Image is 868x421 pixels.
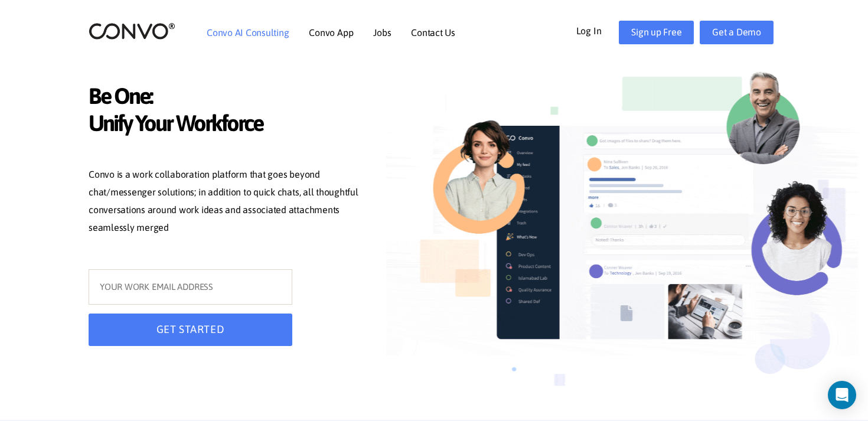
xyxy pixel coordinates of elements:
img: logo_2.png [89,22,175,40]
span: Unify Your Workforce [89,110,366,140]
button: GET STARTED [89,314,292,346]
a: Convo App [309,28,353,37]
a: Get a Demo [700,21,774,44]
span: Be One: [89,83,366,113]
input: YOUR WORK EMAIL ADDRESS [89,269,292,305]
a: Convo AI Consulting [207,28,289,37]
p: Convo is a work collaboration platform that goes beyond chat/messenger solutions; in addition to ... [89,166,366,239]
a: Log In [576,21,619,40]
a: Jobs [373,28,391,37]
a: Sign up Free [619,21,694,44]
div: Open Intercom Messenger [828,381,856,409]
a: Contact Us [411,28,455,37]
